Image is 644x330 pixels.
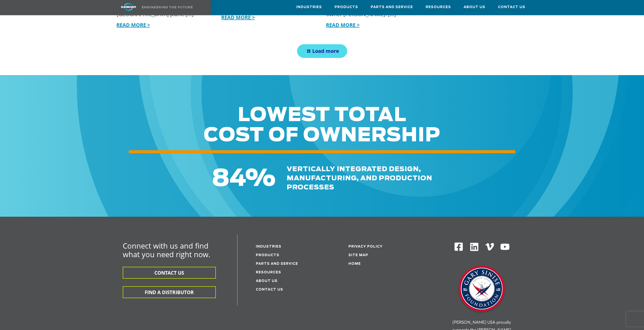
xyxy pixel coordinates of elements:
span: Load more [312,48,339,54]
a: Privacy Policy [348,245,383,248]
a: READ MORE > [221,14,255,21]
a: Parts and service [256,262,298,266]
a: Resources [426,0,451,14]
a: Site Map [348,254,368,257]
a: Resources [256,271,281,274]
span: Connect with us and find what you need right now. [123,241,210,259]
img: Engineering the future [142,6,193,8]
img: kaishan logo [110,3,148,11]
button: FIND A DISTRIBUTOR [123,286,216,298]
span: Industries [296,4,322,10]
a: Products [256,254,279,257]
img: Linkedin [469,242,479,252]
span: 84 [212,167,245,190]
a: Industries [256,245,281,248]
span: Products [335,4,358,10]
img: Gary Sinise Foundation [456,264,507,315]
button: CONTACT US [123,267,216,279]
span: vertically integrated design, manufacturing, and production processes [287,166,432,191]
a: About Us [464,0,485,14]
span: % [245,167,276,190]
a: About Us [256,279,278,283]
img: Facebook [454,242,463,251]
span: Parts and Service [371,4,413,10]
img: Vimeo [485,243,494,250]
a: Contact Us [498,0,525,14]
a: READ MORE > [116,21,150,28]
span: Resources [426,4,451,10]
a: Contact Us [256,288,283,291]
span: Contact Us [498,4,525,10]
a: Products [335,0,358,14]
span: About Us [464,4,485,10]
img: Youtube [500,242,510,252]
a: Home [348,262,361,266]
a: Load more [297,44,347,58]
a: READ MORE > [326,21,360,28]
a: Industries [296,0,322,14]
a: Parts and Service [371,0,413,14]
